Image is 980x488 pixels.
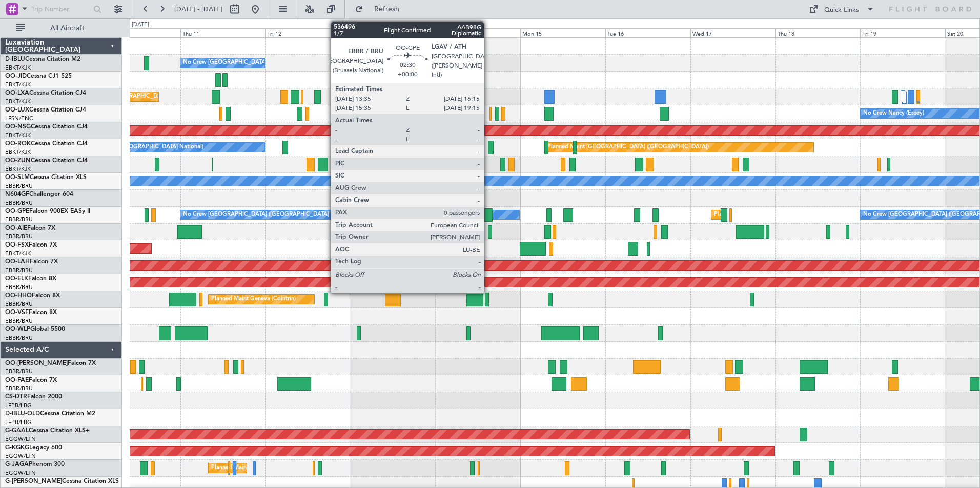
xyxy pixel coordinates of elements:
a: G-[PERSON_NAME]Cessna Citation XLS [5,478,119,484]
a: OO-ROKCessna Citation CJ4 [5,141,88,147]
div: No Crew [GEOGRAPHIC_DATA] ([GEOGRAPHIC_DATA] National) [183,207,355,223]
a: N604GFChallenger 604 [5,191,73,197]
a: EGGW/LTN [5,452,36,460]
a: OO-[PERSON_NAME]Falcon 7X [5,360,96,366]
a: EBKT/KJK [5,81,31,88]
a: OO-LAHFalcon 7X [5,259,58,265]
span: OO-NSG [5,124,31,130]
a: EBKT/KJK [5,165,31,173]
a: OO-JIDCessna CJ1 525 [5,73,72,79]
a: EBBR/BRU [5,216,33,224]
span: OO-JID [5,73,27,79]
a: EBKT/KJK [5,131,31,139]
span: OO-ZUN [5,158,31,164]
a: EBKT/KJK [5,98,31,105]
a: EBBR/BRU [5,182,33,190]
span: OO-FSX [5,242,29,248]
span: OO-AIE [5,225,27,231]
div: Planned Maint [GEOGRAPHIC_DATA] ([GEOGRAPHIC_DATA]) [211,460,373,476]
span: N604GF [5,191,29,197]
div: No Crew [GEOGRAPHIC_DATA] ([GEOGRAPHIC_DATA] National) [183,55,355,71]
a: OO-AIEFalcon 7X [5,225,55,231]
span: OO-LXA [5,90,29,96]
div: Sun 14 [435,28,520,37]
a: EBBR/BRU [5,199,33,207]
a: OO-ELKFalcon 8X [5,276,56,282]
a: G-GAALCessna Citation XLS+ [5,428,90,434]
a: EGGW/LTN [5,435,36,443]
span: D-IBLU [5,56,25,62]
div: Planned Maint [GEOGRAPHIC_DATA] ([GEOGRAPHIC_DATA]) [547,140,709,155]
a: EBBR/BRU [5,334,33,342]
div: Quick Links [824,5,859,15]
div: No Crew Nancy (Essey) [863,106,924,121]
a: EBBR/BRU [5,385,33,392]
a: OO-LXACessna Citation CJ4 [5,90,86,96]
div: Planned Maint Geneva (Cointrin) [211,292,296,307]
a: OO-WLPGlobal 5500 [5,326,65,332]
span: OO-VSF [5,309,29,316]
span: OO-HHO [5,293,32,299]
span: OO-ROK [5,141,31,147]
a: OO-HHOFalcon 8X [5,293,60,299]
div: Wed 17 [690,28,775,37]
span: G-KGKG [5,445,29,451]
div: Fri 12 [265,28,350,37]
div: Sat 13 [350,28,435,37]
div: Tue 16 [605,28,690,37]
a: OO-SLMCessna Citation XLS [5,174,87,181]
a: EBBR/BRU [5,317,33,325]
button: Refresh [350,1,412,17]
span: OO-LUX [5,107,29,113]
a: G-KGKGLegacy 600 [5,445,62,451]
a: G-JAGAPhenom 300 [5,461,65,468]
span: OO-LAH [5,259,30,265]
button: All Aircraft [11,20,111,36]
a: LFSN/ENC [5,115,33,122]
a: EBKT/KJK [5,64,31,72]
span: OO-WLP [5,326,30,332]
span: G-GAAL [5,428,29,434]
span: All Aircraft [27,25,108,32]
span: OO-SLM [5,174,30,181]
a: EBBR/BRU [5,368,33,375]
span: [DATE] - [DATE] [174,5,222,14]
a: OO-FAEFalcon 7X [5,377,57,383]
a: D-IBLU-OLDCessna Citation M2 [5,411,95,417]
span: G-JAGA [5,461,29,468]
div: Planned Maint [GEOGRAPHIC_DATA] ([GEOGRAPHIC_DATA] National) [714,207,900,223]
a: OO-GPEFalcon 900EX EASy II [5,208,90,214]
span: CS-DTR [5,394,27,400]
a: LFPB/LBG [5,402,32,409]
a: LFPB/LBG [5,418,32,426]
a: EBKT/KJK [5,148,31,156]
span: OO-FAE [5,377,29,383]
span: G-[PERSON_NAME] [5,478,62,484]
a: EBBR/BRU [5,233,33,240]
div: Wed 10 [95,28,180,37]
a: EGGW/LTN [5,469,36,477]
a: OO-FSXFalcon 7X [5,242,57,248]
a: D-IBLUCessna Citation M2 [5,56,80,62]
a: EBBR/BRU [5,267,33,274]
span: Refresh [365,6,409,13]
div: Thu 18 [775,28,861,37]
span: OO-GPE [5,208,29,214]
button: Quick Links [804,1,880,17]
div: Thu 11 [180,28,266,37]
span: D-IBLU-OLD [5,411,40,417]
a: EBBR/BRU [5,283,33,291]
a: EBBR/BRU [5,300,33,308]
a: OO-NSGCessna Citation CJ4 [5,124,88,130]
div: Mon 15 [520,28,605,37]
a: EBKT/KJK [5,250,31,257]
input: Trip Number [31,2,90,17]
div: [DATE] [132,20,149,29]
span: OO-[PERSON_NAME] [5,360,68,366]
a: OO-LUXCessna Citation CJ4 [5,107,86,113]
a: OO-ZUNCessna Citation CJ4 [5,158,88,164]
a: CS-DTRFalcon 2000 [5,394,62,400]
div: Fri 19 [860,28,945,37]
a: OO-VSFFalcon 8X [5,309,57,316]
span: OO-ELK [5,276,28,282]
